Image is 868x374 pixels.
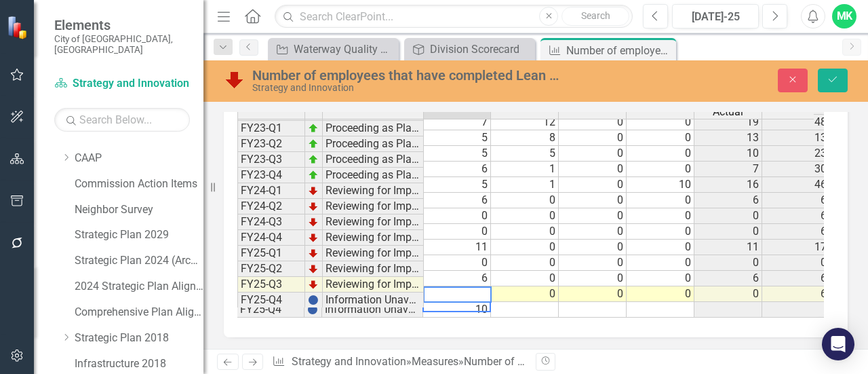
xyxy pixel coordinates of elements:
td: 0 [559,130,627,146]
td: Proceeding as Planned [323,121,424,136]
a: Division Scorecard [408,41,532,58]
td: Reviewing for Improvement [323,277,424,293]
a: Infrastructure 2018 [75,356,203,372]
img: TnMDeAgwAPMxUmUi88jYAAAAAElFTkSuQmCC [308,232,319,243]
td: 23 [762,146,830,162]
a: Waterway Quality & Algae Bloom Improvements [271,41,395,58]
a: CAAP [75,151,203,166]
td: FY25-Q1 [237,246,305,261]
td: 5 [423,146,491,162]
td: 0 [559,286,627,302]
td: 6 [762,193,830,208]
td: 0 [559,271,627,286]
td: 46 [762,177,830,193]
td: 0 [559,208,627,224]
td: 0 [423,255,491,271]
td: 0 [627,286,694,302]
td: 17 [762,240,830,255]
button: Search [561,7,629,26]
img: BgCOk07PiH71IgAAAABJRU5ErkJggg== [308,295,319,305]
img: zOikAAAAAElFTkSuQmCC [308,154,319,165]
td: 6 [423,193,491,208]
img: TnMDeAgwAPMxUmUi88jYAAAAAElFTkSuQmCC [308,248,319,259]
img: ClearPoint Strategy [7,16,31,39]
small: City of [GEOGRAPHIC_DATA], [GEOGRAPHIC_DATA] [54,33,190,56]
td: Reviewing for Improvement [323,246,424,261]
td: 0 [627,146,694,162]
td: 10 [627,177,694,193]
td: 0 [627,115,694,130]
div: [DATE]-25 [677,9,754,25]
td: Reviewing for Improvement [323,230,424,246]
td: 0 [627,255,694,271]
td: 0 [694,224,762,240]
td: 12 [491,115,559,130]
td: 0 [559,255,627,271]
a: Strategic Plan 2018 [75,331,203,346]
td: 0 [559,193,627,208]
td: 11 [694,240,762,255]
td: 10 [694,146,762,162]
td: 0 [559,146,627,162]
td: Reviewing for Improvement [323,183,424,199]
img: TnMDeAgwAPMxUmUi88jYAAAAAElFTkSuQmCC [308,201,319,212]
td: 0 [491,208,559,224]
td: 48 [762,115,830,130]
td: 16 [694,177,762,193]
td: 0 [627,240,694,255]
td: 0 [491,271,559,286]
td: 0 [559,240,627,255]
td: FY25-Q2 [237,261,305,277]
input: Search Below... [54,108,190,132]
div: Division Scorecard [430,41,532,58]
span: Elements [54,17,190,33]
td: 6 [762,208,830,224]
td: 5 [423,130,491,146]
td: Information Unavailable [322,302,423,318]
button: MK [832,4,856,29]
td: 0 [559,162,627,177]
div: Number of employees that have completed Lean Process Improvement Training [566,42,673,59]
td: Reviewing for Improvement [323,199,424,214]
td: 6 [762,271,830,286]
td: 0 [559,177,627,193]
button: [DATE]-25 [672,4,759,29]
td: 0 [627,193,694,208]
td: 0 [762,255,830,271]
td: 0 [627,271,694,286]
img: TnMDeAgwAPMxUmUi88jYAAAAAElFTkSuQmCC [308,263,319,274]
td: FY23-Q1 [237,121,305,136]
span: Quarterly Actual [697,94,759,117]
td: Proceeding as Planned [323,136,424,152]
td: 0 [627,208,694,224]
td: 1 [491,177,559,193]
td: 0 [694,255,762,271]
img: Reviewing for Improvement [224,69,245,90]
td: 1 [491,162,559,177]
td: FY23-Q2 [237,136,305,152]
img: zOikAAAAAElFTkSuQmCC [308,138,319,149]
a: Comprehensive Plan Alignment [75,305,203,320]
a: Measures [412,355,458,368]
div: Number of employees that have completed Lean Process Improvement Training [464,355,844,368]
td: 7 [694,162,762,177]
td: Reviewing for Improvement [323,261,424,277]
img: zOikAAAAAElFTkSuQmCC [308,170,319,181]
td: 0 [694,208,762,224]
img: TnMDeAgwAPMxUmUi88jYAAAAAElFTkSuQmCC [308,217,319,227]
td: 0 [627,224,694,240]
td: 13 [762,130,830,146]
a: Strategy and Innovation [54,76,190,92]
a: Commission Action Items [75,176,203,192]
td: FY24-Q1 [237,183,305,199]
td: FY23-Q4 [237,168,305,183]
a: 2024 Strategic Plan Alignment [75,279,203,295]
td: 6 [423,162,491,177]
td: FY25-Q4 [237,302,304,318]
td: Proceeding as Planned [323,152,424,168]
td: 13 [694,130,762,146]
td: 11 [423,240,491,255]
td: 0 [423,208,491,224]
td: 0 [491,255,559,271]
